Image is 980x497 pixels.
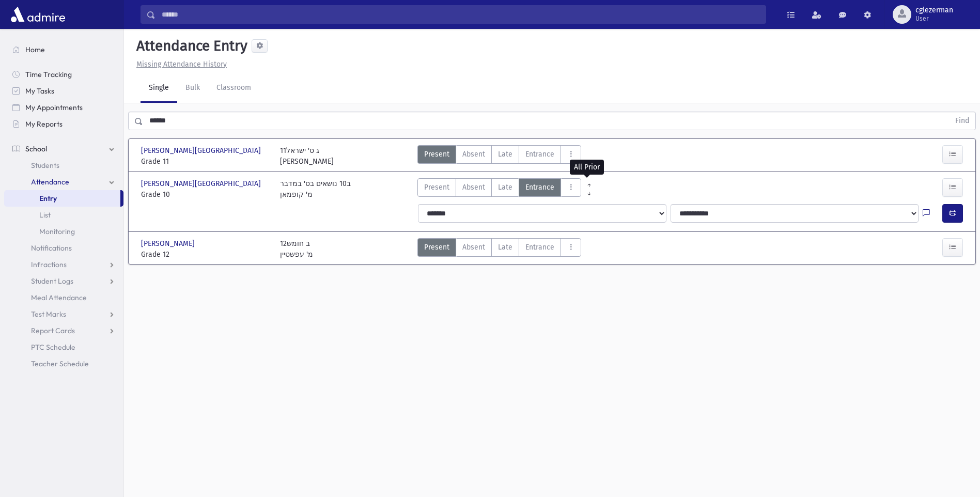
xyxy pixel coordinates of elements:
span: Absent [462,182,485,193]
a: Report Cards [4,322,123,339]
a: Infractions [4,256,123,273]
a: My Reports [4,116,123,132]
span: Monitoring [39,227,75,236]
span: Report Cards [31,326,75,335]
span: Present [424,182,449,193]
div: ב10 נושאים בס' במדבר מ' קופמאן [280,178,351,200]
a: Entry [4,190,120,207]
a: Meal Attendance [4,289,123,306]
a: Time Tracking [4,66,123,83]
u: Missing Attendance History [136,60,227,69]
span: School [25,144,47,153]
span: [PERSON_NAME][GEOGRAPHIC_DATA] [141,145,263,156]
span: My Tasks [25,86,54,96]
div: AttTypes [417,145,581,167]
span: Present [424,242,449,253]
div: AttTypes [417,238,581,260]
h5: Attendance Entry [132,37,247,55]
span: Home [25,45,45,54]
span: [PERSON_NAME] [141,238,197,249]
span: Time Tracking [25,70,72,79]
a: Teacher Schedule [4,355,123,372]
span: Present [424,149,449,160]
a: School [4,141,123,157]
a: Monitoring [4,223,123,240]
a: Home [4,41,123,58]
span: Grade 11 [141,156,270,167]
span: User [915,14,953,23]
span: [PERSON_NAME][GEOGRAPHIC_DATA] [141,178,263,189]
a: Notifications [4,240,123,256]
a: Test Marks [4,306,123,322]
a: Bulk [177,74,208,103]
a: List [4,207,123,223]
div: AttTypes [417,178,581,200]
span: Attendance [31,177,69,187]
img: AdmirePro [8,4,68,25]
span: Entrance [525,149,554,160]
a: Classroom [208,74,259,103]
a: Student Logs [4,273,123,289]
span: Absent [462,149,485,160]
span: Absent [462,242,485,253]
a: Single [141,74,177,103]
div: All Prior [570,160,604,175]
span: Teacher Schedule [31,359,89,368]
span: Entrance [525,242,554,253]
a: Students [4,157,123,174]
span: Students [31,161,59,170]
span: Infractions [31,260,67,269]
button: Find [949,112,975,130]
span: Meal Attendance [31,293,87,302]
a: My Tasks [4,83,123,99]
span: Late [498,242,512,253]
span: Entry [39,194,57,203]
span: My Reports [25,119,63,129]
span: Late [498,182,512,193]
span: List [39,210,51,220]
div: 12ב חומש מ' עפשטיין [280,238,313,260]
input: Search [155,5,766,24]
span: Student Logs [31,276,73,286]
span: Notifications [31,243,72,253]
a: Attendance [4,174,123,190]
a: PTC Schedule [4,339,123,355]
a: Missing Attendance History [132,60,227,69]
a: My Appointments [4,99,123,116]
span: Test Marks [31,309,66,319]
span: Grade 12 [141,249,270,260]
span: Grade 10 [141,189,270,200]
div: 11ג ס' ישראל [PERSON_NAME] [280,145,334,167]
span: cglezerman [915,6,953,14]
span: Entrance [525,182,554,193]
span: Late [498,149,512,160]
span: PTC Schedule [31,343,75,352]
span: My Appointments [25,103,83,112]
